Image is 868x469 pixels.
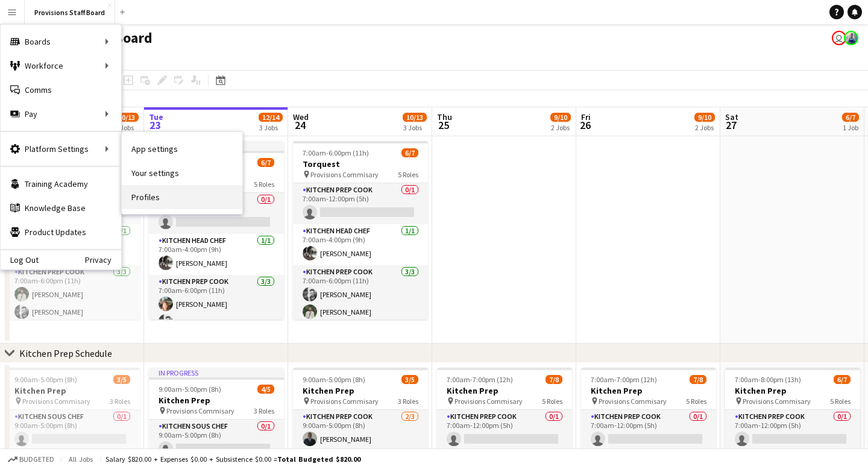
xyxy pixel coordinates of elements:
[25,1,115,24] button: Provisions Staff Board
[66,455,95,464] span: All jobs
[581,385,716,396] h3: Kitchen Prep
[1,220,121,244] a: Product Updates
[725,385,860,396] h3: Kitchen Prep
[581,410,716,451] app-card-role: Kitchen Prep Cook0/17:00am-12:00pm (5h)
[403,113,427,122] span: 10/13
[437,410,572,451] app-card-role: Kitchen Prep Cook0/17:00am-12:00pm (5h)
[843,123,858,132] div: 1 Job
[254,180,274,189] span: 5 Roles
[581,112,591,122] span: Fri
[149,420,284,461] app-card-role: Kitchen Sous Chef0/19:00am-5:00pm (8h)
[1,196,121,220] a: Knowledge Base
[259,123,282,132] div: 3 Jobs
[5,385,140,396] h3: Kitchen Prep
[403,123,426,132] div: 3 Jobs
[19,347,112,359] div: Kitchen Prep Schedule
[401,375,418,384] span: 3/5
[110,397,130,406] span: 3 Roles
[257,385,274,394] span: 4/5
[1,102,121,126] div: Pay
[834,375,851,384] span: 6/7
[19,455,54,464] span: Budgeted
[115,123,138,132] div: 3 Jobs
[842,113,859,122] span: 6/7
[293,385,428,396] h3: Kitchen Prep
[105,455,360,464] div: Salary $820.00 + Expenses $0.00 + Subsistence $0.00 =
[599,397,667,406] span: Provisions Commisary
[591,375,657,384] span: 7:00am-7:00pm (12h)
[159,385,221,394] span: 9:00am-5:00pm (8h)
[690,375,706,384] span: 7/8
[259,113,283,122] span: 12/14
[437,385,572,396] h3: Kitchen Prep
[310,397,379,406] span: Provisions Commisary
[735,375,801,384] span: 7:00am-8:00pm (13h)
[122,161,242,185] a: Your settings
[149,234,284,275] app-card-role: Kitchen Head Chef1/17:00am-4:00pm (9h)[PERSON_NAME]
[1,78,121,102] a: Comms
[257,158,274,167] span: 6/7
[551,123,570,132] div: 2 Jobs
[122,137,242,161] a: App settings
[830,397,851,406] span: 5 Roles
[686,397,706,406] span: 5 Roles
[22,397,90,406] span: Provisions Commisary
[542,397,562,406] span: 5 Roles
[277,455,360,464] span: Total Budgeted $820.00
[437,112,452,122] span: Thu
[725,112,738,122] span: Sat
[291,118,309,132] span: 24
[398,170,418,179] span: 5 Roles
[5,265,140,341] app-card-role: Kitchen Prep Cook3/37:00am-6:00pm (11h)[PERSON_NAME][PERSON_NAME]
[147,118,163,132] span: 23
[293,183,428,224] app-card-role: Kitchen Prep Cook0/17:00am-12:00pm (5h)
[401,148,418,157] span: 6/7
[293,112,309,122] span: Wed
[303,148,369,157] span: 7:00am-6:00pm (11h)
[115,113,139,122] span: 10/13
[293,141,428,319] app-job-card: 7:00am-6:00pm (11h)6/7Torquest Provisions Commisary5 RolesKitchen Prep Cook0/17:00am-12:00pm (5h)...
[293,159,428,169] h3: Torquest
[5,410,140,451] app-card-role: Kitchen Sous Chef0/19:00am-5:00pm (8h)
[550,113,571,122] span: 9/10
[1,30,121,54] div: Boards
[398,397,418,406] span: 3 Roles
[166,406,234,415] span: Provisions Commisary
[149,368,284,377] div: In progress
[1,172,121,196] a: Training Academy
[293,265,428,341] app-card-role: Kitchen Prep Cook3/37:00am-6:00pm (11h)[PERSON_NAME][PERSON_NAME]
[293,224,428,265] app-card-role: Kitchen Head Chef1/17:00am-4:00pm (9h)[PERSON_NAME]
[310,170,379,179] span: Provisions Commisary
[149,141,284,319] app-job-card: In progress7:00am-6:00pm (11h)6/7Torquest Provisions Commisary5 RolesKitchen Prep Cook0/17:00am-1...
[254,406,274,415] span: 3 Roles
[149,275,284,351] app-card-role: Kitchen Prep Cook3/37:00am-6:00pm (11h)[PERSON_NAME][PERSON_NAME]
[303,375,365,384] span: 9:00am-5:00pm (8h)
[113,375,130,384] span: 3/5
[14,375,77,384] span: 9:00am-5:00pm (8h)
[85,255,121,265] a: Privacy
[6,453,56,466] button: Budgeted
[579,118,591,132] span: 26
[832,31,846,45] app-user-avatar: Dustin Gallagher
[435,118,452,132] span: 25
[723,118,738,132] span: 27
[122,185,242,209] a: Profiles
[844,31,858,45] app-user-avatar: kevin Castonguay
[149,395,284,406] h3: Kitchen Prep
[1,255,39,265] a: Log Out
[546,375,562,384] span: 7/8
[149,112,163,122] span: Tue
[743,397,811,406] span: Provisions Commisary
[454,397,523,406] span: Provisions Commisary
[695,123,714,132] div: 2 Jobs
[1,54,121,78] div: Workforce
[694,113,715,122] span: 9/10
[725,410,860,451] app-card-role: Kitchen Prep Cook0/17:00am-12:00pm (5h)
[447,375,513,384] span: 7:00am-7:00pm (12h)
[1,137,121,161] div: Platform Settings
